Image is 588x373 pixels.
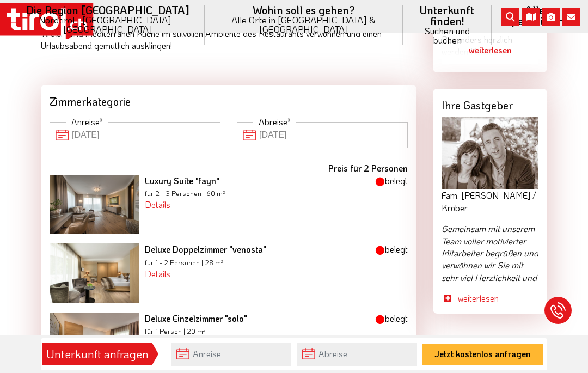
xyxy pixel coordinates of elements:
div: Fam. [PERSON_NAME] / Kröber [442,189,538,214]
img: render-images [50,313,139,372]
small: Alle Orte in [GEOGRAPHIC_DATA] & [GEOGRAPHIC_DATA] [218,15,390,34]
a: Details [145,268,170,279]
span: belegt [375,313,408,324]
div: Ihre Gastgeber [433,89,547,117]
a: Details [145,199,170,210]
em: Gemeinsam mit unserem Team voller motivierter Mitarbeiter begrüßen und verwöhnen wir Sie mit sehr... [442,223,538,307]
button: Jetzt kostenlos anfragen [422,344,543,365]
i: Kontakt [562,8,580,26]
i: Karte öffnen [522,8,540,26]
img: Fam. Mahlknecht / Kröber [442,117,538,190]
input: Anreise [171,343,291,366]
img: render-images [50,243,139,303]
span: ⬤ [375,175,385,186]
div: Unterkunft anfragen [46,345,149,363]
span: belegt [375,175,408,186]
i: Fotogalerie [542,8,560,26]
small: für 1 - 2 Personen | 28 m² [145,258,224,267]
div: Zimmerkategorie [41,85,416,113]
small: Suchen und buchen [416,26,479,45]
span: ⬤ [375,313,385,324]
b: Luxury Suite "fayn" [145,175,219,186]
small: für 1 Person | 20 m² [145,327,206,335]
img: render-images [50,175,139,235]
small: für 2 - 3 Personen | 60 m² [145,189,225,198]
input: Abreise [297,343,417,366]
a: weiterlesen [458,292,538,304]
b: Preis für 2 Personen [328,162,408,174]
span: belegt [375,243,408,255]
b: Deluxe Doppelzimmer "venosta" [145,243,266,255]
b: Deluxe Einzelzimmer "solo" [145,313,247,324]
small: Nordtirol - [GEOGRAPHIC_DATA] - [GEOGRAPHIC_DATA] [24,15,192,34]
span: ⬤ [375,243,385,255]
